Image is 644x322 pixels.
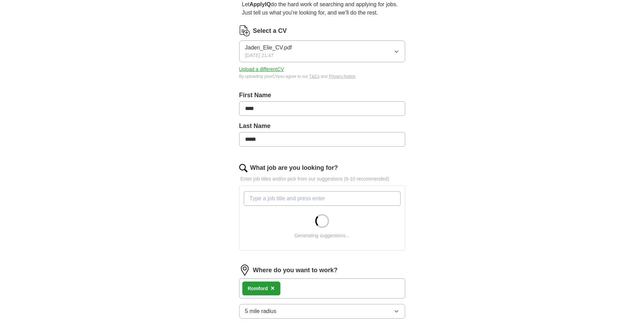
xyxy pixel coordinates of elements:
[239,164,248,172] img: search.png
[239,304,405,319] button: 5 mile radius
[239,265,250,276] img: location.png
[244,191,401,206] input: Type a job title and press enter
[239,91,405,100] label: First Name
[239,40,405,62] button: Jaden_Elie_CV.pdf[DATE] 21:47
[239,121,405,131] label: Last Name
[250,163,338,173] label: What job are you looking for?
[239,73,405,80] div: By uploading your CV you agree to our and .
[309,74,319,79] a: T&Cs
[245,307,277,315] span: 5 mile radius
[253,26,287,36] label: Select a CV
[245,52,274,59] span: [DATE] 21:47
[245,44,292,52] span: Jaden_Elie_CV.pdf
[250,1,271,7] strong: ApplyIQ
[239,25,250,36] img: CV Icon
[295,232,350,239] div: Generating suggestions...
[271,284,275,292] span: ×
[239,66,284,73] button: Upload a differentCV
[329,74,355,79] a: Privacy Notice
[271,283,275,294] button: ×
[239,175,405,183] p: Enter job titles and/or pick from our suggestions (6-10 recommended)
[248,285,268,292] div: Romford
[253,266,338,275] label: Where do you want to work?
